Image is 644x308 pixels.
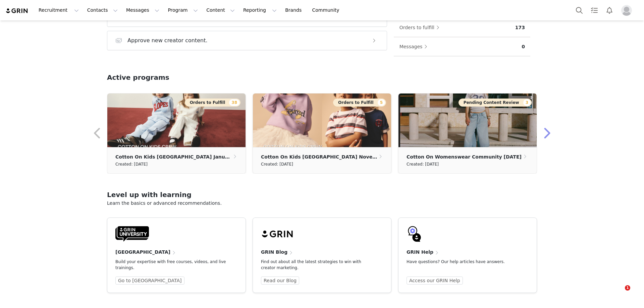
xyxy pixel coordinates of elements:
h4: GRIN Help [407,249,433,256]
img: a1e59903-d324-49d3-8618-ae5dc92d74b9.jpg [398,94,537,147]
img: placeholder-profile.jpg [621,5,632,16]
button: Recruitment [35,3,83,18]
img: grin-logo-black.svg [261,226,294,242]
button: Pending Content Review3 [459,99,532,107]
a: Read our Blog [261,276,299,285]
button: Contacts [83,3,122,18]
img: cb02ea9a-592a-4b51-8593-3f3f7bce27a9.png [107,94,246,147]
a: Brands [281,3,308,18]
button: Messages [122,3,163,18]
p: 173 [515,24,525,31]
img: GRIN-help-icon.svg [407,226,423,242]
p: Find out about all the latest strategies to win with creator marketing. [261,259,372,271]
button: Messages [399,41,431,52]
h3: Approve new creator content. [127,37,208,45]
button: Orders to Fulfill38 [185,99,240,107]
p: Cotton On Womenswear Community [DATE] [407,153,522,161]
button: Profile [617,5,639,16]
small: Created: [DATE] [261,161,293,168]
p: 0 [522,43,525,50]
a: Go to [GEOGRAPHIC_DATA] [115,276,184,285]
small: Created: [DATE] [115,161,148,168]
small: Created: [DATE] [407,161,439,168]
p: Build your expertise with free courses, videos, and live trainings. [115,259,227,271]
button: Content [202,3,239,18]
img: grin logo [5,8,29,14]
a: Access our GRIN Help [407,276,463,285]
h4: GRIN Blog [261,249,287,256]
button: Notifications [602,3,617,18]
iframe: Intercom live chat [611,285,627,301]
p: Cotton On Kids [GEOGRAPHIC_DATA] January/[DATE] [115,153,232,161]
a: Tasks [587,3,602,18]
img: 9034b949-f08d-4c2a-a3a4-1d733039801d.png [253,94,391,147]
button: Approve new creator content. [107,31,387,50]
a: Community [308,3,346,18]
button: Search [572,3,587,18]
span: 1 [625,285,630,291]
img: GRIN-University-Logo-Black.svg [115,226,149,242]
h2: Active programs [107,72,169,82]
h2: Level up with learning [107,190,537,200]
p: Learn the basics or advanced recommendations. [107,200,537,207]
p: Cotton On Kids [GEOGRAPHIC_DATA] November/[DATE] [261,153,378,161]
button: Reporting [239,3,281,18]
button: Program [164,3,202,18]
button: Orders to fulfill [399,22,443,33]
button: Orders to Fulfill5 [333,99,386,107]
p: Have questions? Our help articles have answers. [407,259,518,265]
h4: [GEOGRAPHIC_DATA] [115,249,170,256]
